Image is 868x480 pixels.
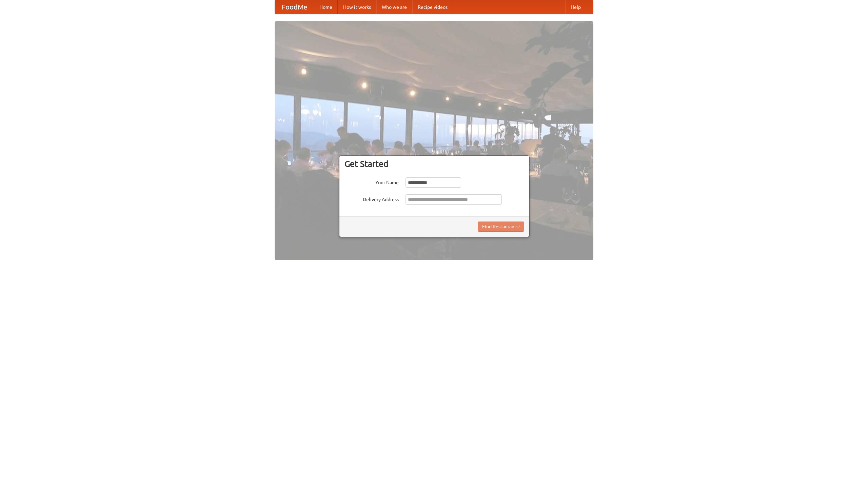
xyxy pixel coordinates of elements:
label: Delivery Address [344,194,399,203]
h3: Get Started [344,159,524,169]
a: How it works [338,0,376,14]
button: Find Restaurants! [478,222,524,232]
label: Your Name [344,177,399,186]
a: Help [565,0,586,14]
a: Recipe videos [412,0,453,14]
a: FoodMe [275,0,314,14]
a: Home [314,0,338,14]
a: Who we are [376,0,412,14]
